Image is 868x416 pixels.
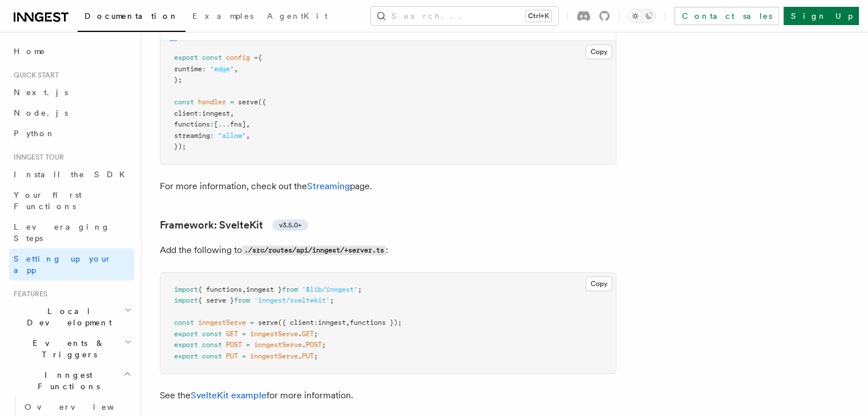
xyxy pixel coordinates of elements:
[198,286,242,293] span: { functions
[14,129,55,138] span: Python
[258,54,262,62] span: {
[198,98,226,106] span: handler
[330,296,334,304] span: ;
[14,108,68,117] span: Node.js
[238,98,258,106] span: serve
[9,185,134,217] a: Your first Functions
[214,120,218,128] span: [
[160,388,616,403] p: See the for more information.
[14,88,68,97] span: Next.js
[230,98,234,106] span: =
[160,178,616,194] p: For more information, check out the page.
[218,120,230,128] span: ...
[250,319,254,327] span: =
[185,3,260,31] a: Examples
[174,341,198,349] span: export
[9,301,134,333] button: Local Development
[302,341,306,349] span: .
[202,330,222,338] span: const
[242,246,386,255] code: ./src/routes/api/inngest/+server.ts
[202,352,222,360] span: const
[254,341,302,349] span: inngestServe
[78,3,185,32] a: Documentation
[9,123,134,144] a: Python
[9,164,134,185] a: Install the SDK
[318,319,346,327] span: inngest
[267,11,328,21] span: AgentKit
[14,222,110,243] span: Leveraging Steps
[192,11,253,21] span: Examples
[306,341,322,349] span: POST
[358,286,362,293] span: ;
[258,98,266,106] span: ({
[314,330,318,338] span: ;
[314,319,318,327] span: :
[322,341,326,349] span: ;
[210,65,234,73] span: "edge"
[371,7,558,25] button: Search...Ctrl+K
[174,54,198,62] span: export
[226,352,238,360] span: PUT
[9,365,134,397] button: Inngest Functions
[346,319,350,327] span: ,
[160,217,308,233] a: Framework: SvelteKitv3.5.0+
[174,132,210,140] span: streaming
[260,3,334,31] a: AgentKit
[350,319,402,327] span: functions });
[14,170,132,179] span: Install the SDK
[302,286,358,293] span: '$lib/inngest'
[246,286,282,293] span: inngest }
[210,120,214,128] span: :
[628,9,656,23] button: Toggle dark mode
[174,352,198,360] span: export
[14,46,46,57] span: Home
[307,181,350,191] a: Streaming
[242,286,246,293] span: ,
[202,65,206,73] span: :
[9,103,134,123] a: Node.js
[9,289,47,299] span: Features
[174,65,202,73] span: runtime
[25,402,142,411] span: Overview
[302,330,314,338] span: GET
[226,54,250,62] span: config
[191,390,267,401] a: SvelteKit example
[226,341,242,349] span: POST
[9,41,134,62] a: Home
[586,44,612,59] button: Copy
[202,341,222,349] span: const
[9,333,134,365] button: Events & Triggers
[586,276,612,291] button: Copy
[254,54,258,62] span: =
[246,341,250,349] span: =
[246,132,250,140] span: ,
[174,109,198,117] span: client
[160,242,616,259] p: Add the following to :
[242,352,246,360] span: =
[9,82,134,103] a: Next.js
[242,330,246,338] span: =
[250,330,298,338] span: inngestServe
[298,330,302,338] span: .
[246,120,250,128] span: ,
[675,7,779,25] a: Contact sales
[226,330,238,338] span: GET
[279,221,301,230] span: v3.5.0+
[234,65,238,73] span: ,
[202,109,230,117] span: inngest
[9,305,124,328] span: Local Development
[314,352,318,360] span: ;
[14,254,112,275] span: Setting up your app
[9,71,59,80] span: Quick start
[254,296,330,304] span: 'inngest/sveltekit'
[218,132,246,140] span: "allow"
[202,54,222,62] span: const
[234,296,250,304] span: from
[278,319,314,327] span: ({ client
[174,142,186,150] span: });
[174,330,198,338] span: export
[9,248,134,280] a: Setting up your app
[174,120,210,128] span: functions
[230,109,234,117] span: ,
[174,98,194,106] span: const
